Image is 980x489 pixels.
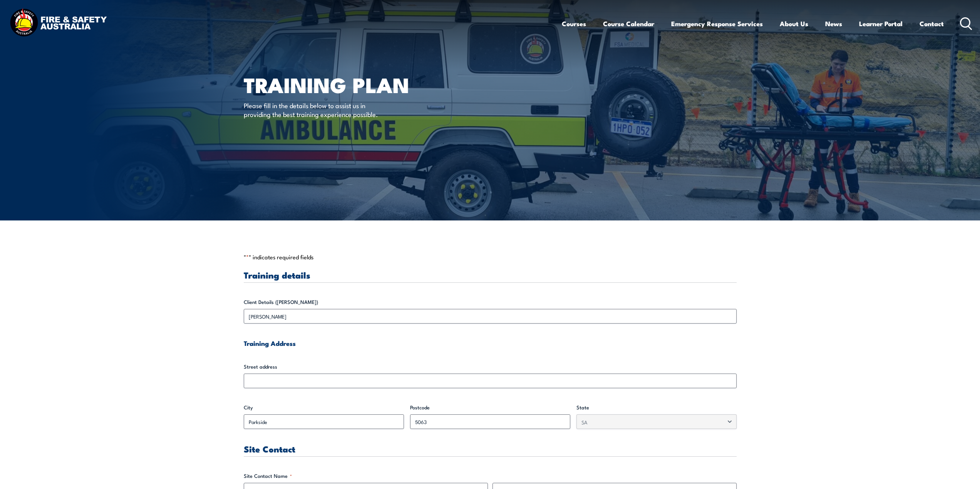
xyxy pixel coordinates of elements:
a: Contact [920,13,944,34]
h1: Training plan [244,75,434,93]
label: Street address [244,363,737,371]
legend: Site Contact Name [244,472,292,480]
a: Learner Portal [859,13,903,34]
label: Client Details ([PERSON_NAME]) [244,298,737,306]
a: Courses [562,13,586,34]
p: " " indicates required fields [244,253,737,261]
a: Emergency Response Services [671,13,763,34]
h3: Training details [244,270,737,279]
p: Please fill in the details below to assist us in providing the best training experience possible. [244,101,384,119]
a: About Us [780,13,808,34]
a: News [825,13,842,34]
h4: Training Address [244,339,737,347]
label: City [244,404,404,411]
h3: Site Contact [244,444,737,453]
label: Postcode [410,404,570,411]
label: State [576,404,737,411]
a: Course Calendar [603,13,654,34]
